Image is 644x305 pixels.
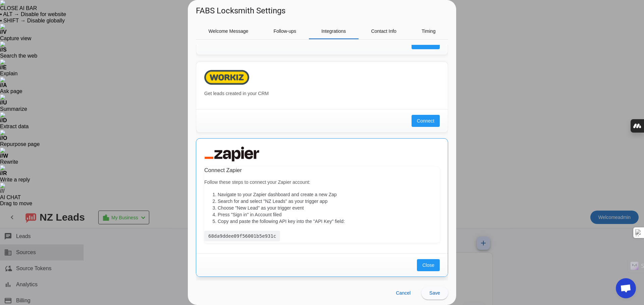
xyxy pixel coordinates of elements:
[421,286,448,300] button: Save
[218,218,440,225] li: Copy and paste the following API key into the "API Key" field:
[218,211,440,218] li: Press "Sign in" in Account filed
[429,290,440,296] span: Save
[417,259,440,271] button: Close
[616,278,636,298] div: Open chat
[204,231,280,241] div: 68da9ddee09f56001b5e931c
[390,286,416,300] button: Cancel
[218,205,440,211] li: Choose "New Lead" as your trigger event
[422,262,434,269] span: Close
[396,290,411,296] span: Cancel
